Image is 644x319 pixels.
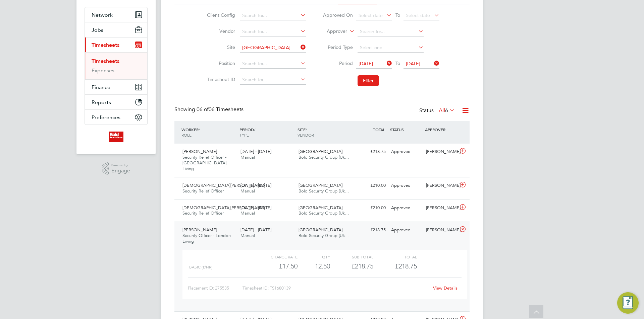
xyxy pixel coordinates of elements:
div: 12.50 [298,261,330,272]
div: Status [419,106,456,115]
span: Bold Security Group (Uk… [299,188,349,194]
div: Approved [388,146,423,157]
div: [PERSON_NAME] [423,146,458,157]
span: Engage [111,168,130,174]
span: [DATE] - [DATE] [240,182,271,188]
button: Finance [85,80,147,94]
span: Security Relief Officer [182,188,224,194]
div: Charge rate [254,253,298,261]
div: Sub Total [330,253,373,261]
div: [PERSON_NAME] [423,225,458,236]
span: [DATE] - [DATE] [240,205,271,211]
span: To [393,11,402,19]
div: Approved [388,225,423,236]
button: Reports [85,95,147,109]
label: Client Config [205,12,235,18]
div: STATUS [388,124,423,136]
span: 6 [445,107,448,114]
div: [PERSON_NAME] [423,203,458,214]
label: Approved On [323,12,353,18]
a: Powered byEngage [102,162,130,175]
a: Timesheets [92,58,119,64]
label: Period [323,60,353,66]
input: Select one [358,43,424,53]
input: Search for... [240,11,306,20]
span: Bold Security Group (Uk… [299,233,349,238]
span: [GEOGRAPHIC_DATA] [299,205,342,211]
span: / [254,127,255,132]
div: APPROVER [423,124,458,136]
div: QTY [298,253,330,261]
span: 06 Timesheets [197,106,244,113]
div: £218.75 [330,261,373,272]
span: Finance [92,84,110,90]
span: Preferences [92,114,120,121]
span: To [393,59,402,68]
span: Manual [240,188,255,194]
a: Go to home page [85,132,148,142]
div: Timesheet ID: TS1680139 [243,283,429,294]
span: Jobs [92,27,103,33]
div: PERIOD [238,124,296,141]
label: Position [205,60,235,66]
label: Vendor [205,28,235,34]
div: £218.75 [354,225,388,236]
span: Security Relief Officer [182,210,224,216]
span: Select date [406,12,430,18]
div: [PERSON_NAME] [423,180,458,191]
span: [DATE] - [DATE] [240,227,271,233]
div: Showing [174,106,245,113]
a: View Details [433,285,458,291]
div: £210.00 [354,180,388,191]
span: / [306,127,307,132]
span: [PERSON_NAME] [182,149,217,154]
span: TOTAL [373,127,385,132]
img: bold-logo-retina.png [109,132,124,142]
div: WORKER [180,124,238,141]
span: [DATE] [359,61,373,67]
span: Powered by [111,162,130,168]
button: Preferences [85,110,147,125]
span: [DEMOGRAPHIC_DATA][PERSON_NAME] [182,205,265,211]
span: VENDOR [298,132,314,138]
input: Search for... [240,59,306,69]
span: ROLE [181,132,192,138]
span: Security Relief Officer - [GEOGRAPHIC_DATA] Living [182,154,226,171]
span: / [199,127,200,132]
input: Search for... [240,75,306,85]
span: TYPE [239,132,249,138]
label: All [439,107,455,114]
span: [GEOGRAPHIC_DATA] [299,182,342,188]
button: Network [85,7,147,22]
button: Engage Resource Center [617,292,639,314]
span: Manual [240,210,255,216]
label: Approver [317,28,347,35]
div: £218.75 [354,146,388,157]
span: [DATE] - [DATE] [240,149,271,154]
span: [GEOGRAPHIC_DATA] [299,227,342,233]
div: Timesheets [85,52,147,79]
div: £17.50 [254,261,298,272]
span: Select date [359,12,383,18]
span: Basic (£/HR) [189,265,212,269]
span: [DEMOGRAPHIC_DATA][PERSON_NAME] [182,182,265,188]
div: Placement ID: 275535 [188,283,243,294]
button: Filter [358,75,379,86]
span: Security Officer - London Living [182,233,231,244]
span: Network [92,12,113,18]
input: Search for... [358,27,424,36]
div: Total [373,253,417,261]
span: Manual [240,154,255,160]
span: Timesheets [92,42,119,48]
span: [PERSON_NAME] [182,227,217,233]
label: Timesheet ID [205,76,235,82]
input: Search for... [240,27,306,36]
label: Period Type [323,44,353,50]
button: Timesheets [85,37,147,52]
span: Manual [240,233,255,238]
span: Reports [92,99,111,105]
input: Search for... [240,43,306,53]
div: Approved [388,203,423,214]
span: Bold Security Group (Uk… [299,154,349,160]
a: Expenses [92,67,114,74]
